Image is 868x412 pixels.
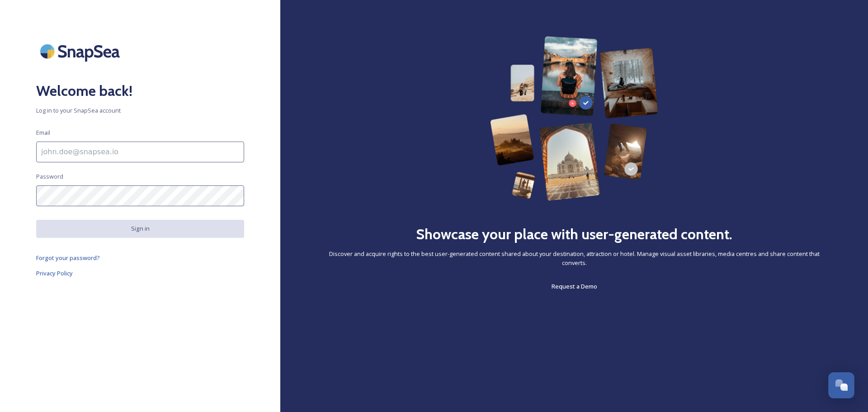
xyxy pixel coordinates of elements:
[36,268,244,279] a: Privacy Policy
[36,142,244,162] input: john.doe@snapsea.io
[36,106,244,115] span: Log in to your SnapSea account
[552,282,597,290] span: Request a Demo
[828,372,854,398] button: Open Chat
[36,269,73,277] span: Privacy Policy
[316,250,832,267] span: Discover and acquire rights to the best user-generated content shared about your destination, att...
[416,223,732,245] h2: Showcase your place with user-generated content.
[36,128,50,137] span: Email
[36,172,63,181] span: Password
[36,252,244,263] a: Forgot your password?
[552,281,597,292] a: Request a Demo
[36,254,100,262] span: Forgot your password?
[36,80,244,102] h2: Welcome back!
[36,220,244,237] button: Sign in
[36,36,127,66] img: SnapSea Logo
[490,36,658,201] img: 63b42ca75bacad526042e722_Group%20154-p-800.png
